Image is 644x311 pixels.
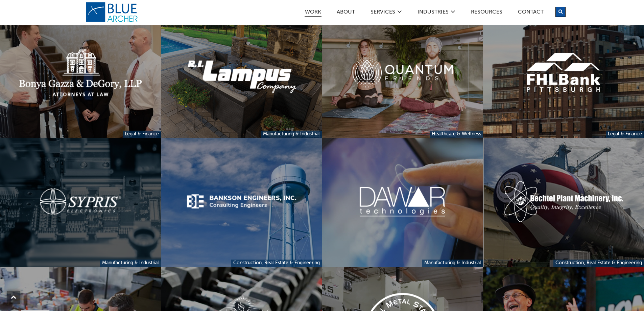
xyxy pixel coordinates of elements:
[471,9,503,17] a: Resources
[422,260,483,267] a: Manufacturing & Industrial
[231,260,322,267] a: Construction, Real Estate & Engineering
[518,9,544,17] a: Contact
[417,9,449,17] a: Industries
[261,131,322,138] a: Manufacturing & Industrial
[553,260,644,267] a: Construction, Real Estate & Engineering
[100,260,161,267] a: Manufacturing & Industrial
[86,2,140,22] a: logo
[430,131,483,138] a: Healthcare & Wellness
[123,131,161,138] a: Legal & Finance
[336,9,355,17] a: ABOUT
[305,9,321,17] a: Work
[370,9,396,17] a: SERVICES
[606,131,644,138] a: Legal & Finance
